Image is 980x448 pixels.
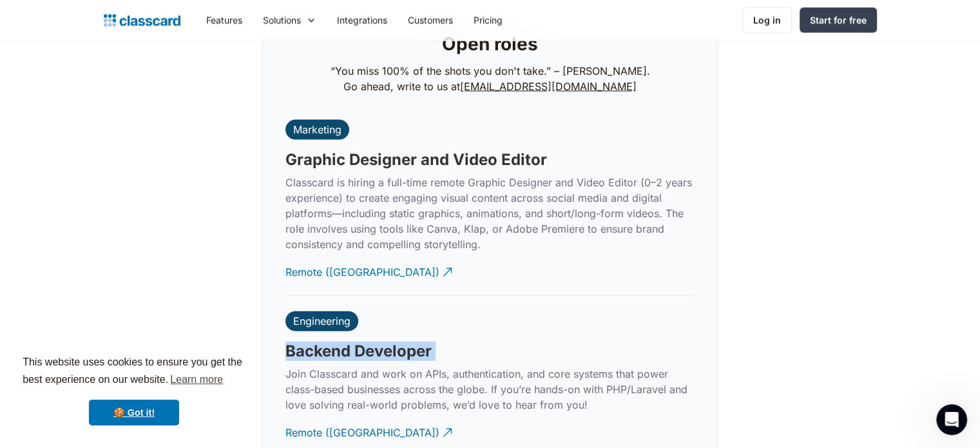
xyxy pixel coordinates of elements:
p: Join Classcard and work on APIs, authentication, and core systems that power class-based business... [285,366,695,413]
a: Features [196,6,253,35]
div: cookieconsent [10,342,258,438]
a: Integrations [327,6,398,35]
div: Engineering [293,315,351,327]
a: dismiss cookie message [89,400,179,425]
iframe: Intercom live chat [936,404,967,435]
a: Remote ([GEOGRAPHIC_DATA]) [285,255,454,290]
a: Pricing [463,6,513,35]
div: Marketing [293,123,341,136]
a: learn more about cookies [168,370,225,389]
a: Log in [742,7,792,34]
a: Customers [398,6,463,35]
p: “You miss 100% of the shots you don't take.” – [PERSON_NAME]. Go ahead, write to us at [331,63,650,94]
h3: Backend Developer [285,342,432,361]
a: home [104,12,180,30]
div: Solutions [253,6,327,35]
div: Remote ([GEOGRAPHIC_DATA]) [285,255,439,280]
div: Log in [753,14,781,27]
h3: Graphic Designer and Video Editor [285,150,547,170]
div: Solutions [263,14,301,27]
a: [EMAIL_ADDRESS][DOMAIN_NAME] [460,80,637,93]
p: Classcard is hiring a full-time remote Graphic Designer and Video Editor (0–2 years experience) t... [285,175,695,252]
h2: Open roles [442,33,538,55]
div: Start for free [810,14,867,27]
span: This website uses cookies to ensure you get the best experience on our website. [23,355,245,389]
a: Start for free [800,8,877,33]
div: Remote ([GEOGRAPHIC_DATA]) [285,415,439,440]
